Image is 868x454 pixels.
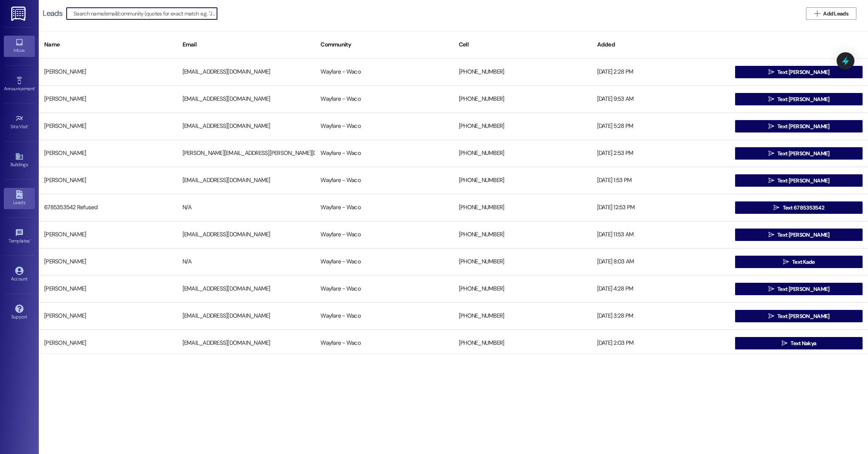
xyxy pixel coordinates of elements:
button: Text [PERSON_NAME] [735,120,863,132]
a: Inbox [4,36,35,57]
div: [PHONE_NUMBER] [453,64,592,80]
span: Text [PERSON_NAME] [777,312,829,320]
span: Text [PERSON_NAME] [777,95,829,103]
a: Site Visit • [4,112,35,133]
button: Text [PERSON_NAME] [735,310,863,322]
button: Text [PERSON_NAME] [735,66,863,78]
div: [PHONE_NUMBER] [453,91,592,107]
div: Leads [43,9,62,17]
div: [PERSON_NAME] [39,173,177,188]
span: Text Nakya [790,339,816,347]
div: [PERSON_NAME] [39,335,177,351]
a: Account [4,264,35,285]
i:  [768,96,774,102]
div: Wayfare - Waco [315,227,453,242]
div: [DATE] 11:53 AM [592,227,730,242]
div: [EMAIL_ADDRESS][DOMAIN_NAME] [177,308,315,324]
div: [PERSON_NAME] [39,281,177,297]
span: • [30,237,31,242]
div: [PHONE_NUMBER] [453,335,592,351]
span: Text [PERSON_NAME] [777,177,829,185]
a: Leads [4,188,35,209]
button: Add Leads [806,7,856,20]
button: Text [PERSON_NAME] [735,93,863,105]
div: N/A [177,254,315,270]
a: Support [4,302,35,323]
div: [DATE] 8:03 AM [592,254,730,270]
div: [EMAIL_ADDRESS][DOMAIN_NAME] [177,173,315,188]
button: Text [PERSON_NAME] [735,229,863,241]
i:  [814,10,820,17]
div: Added [592,35,730,54]
div: [DATE] 5:28 PM [592,119,730,134]
div: [DATE] 3:28 PM [592,308,730,324]
span: • [34,85,36,90]
div: Email [177,35,315,54]
div: [PERSON_NAME] [39,254,177,270]
div: [DATE] 4:28 PM [592,281,730,297]
span: Text [PERSON_NAME] [777,231,829,239]
span: Text [PERSON_NAME] [777,150,829,158]
a: Templates • [4,226,35,247]
a: Buildings [4,150,35,171]
div: [PERSON_NAME] [39,119,177,134]
div: [DATE] 2:53 PM [592,146,730,161]
div: [PHONE_NUMBER] [453,308,592,324]
div: [PHONE_NUMBER] [453,254,592,270]
div: Wayfare - Waco [315,200,453,215]
i:  [768,232,774,238]
button: Text [PERSON_NAME] [735,283,863,295]
i:  [768,123,774,129]
div: [DATE] 9:53 AM [592,91,730,107]
span: Text [PERSON_NAME] [777,285,829,293]
div: [PERSON_NAME] [39,64,177,80]
div: [DATE] 2:03 PM [592,335,730,351]
i:  [768,150,774,156]
div: [PERSON_NAME] [39,91,177,107]
div: Wayfare - Waco [315,146,453,161]
div: [EMAIL_ADDRESS][DOMAIN_NAME] [177,227,315,242]
div: [PERSON_NAME] [39,146,177,161]
div: N/A [177,200,315,215]
button: Text [PERSON_NAME] [735,147,863,160]
div: [PHONE_NUMBER] [453,281,592,297]
i:  [783,259,789,265]
div: Wayfare - Waco [315,91,453,107]
button: Text [PERSON_NAME] [735,174,863,187]
div: [EMAIL_ADDRESS][DOMAIN_NAME] [177,119,315,134]
div: [PERSON_NAME][EMAIL_ADDRESS][PERSON_NAME][DOMAIN_NAME] [177,146,315,161]
i:  [773,205,779,211]
div: Wayfare - Waco [315,308,453,324]
div: [PHONE_NUMBER] [453,119,592,134]
span: Text 6785353542 [783,204,825,212]
div: 6785353542 Refused [39,200,177,215]
div: [EMAIL_ADDRESS][DOMAIN_NAME] [177,281,315,297]
i:  [782,340,787,346]
div: [PHONE_NUMBER] [453,200,592,215]
div: [DATE] 12:53 PM [592,200,730,215]
div: [EMAIL_ADDRESS][DOMAIN_NAME] [177,91,315,107]
div: Wayfare - Waco [315,281,453,297]
input: Search name/email/community (quotes for exact match e.g. "John Smith") [74,8,217,19]
div: [PERSON_NAME] [39,308,177,324]
i:  [768,69,774,75]
div: Wayfare - Waco [315,335,453,351]
div: Wayfare - Waco [315,64,453,80]
button: Text Nakya [735,337,863,349]
div: [EMAIL_ADDRESS][DOMAIN_NAME] [177,335,315,351]
div: [PHONE_NUMBER] [453,173,592,188]
i:  [768,286,774,292]
div: [PHONE_NUMBER] [453,227,592,242]
div: Name [39,35,177,54]
span: Text [PERSON_NAME] [777,68,829,76]
i:  [768,177,774,184]
div: [PHONE_NUMBER] [453,146,592,161]
div: [EMAIL_ADDRESS][DOMAIN_NAME] [177,64,315,80]
div: [DATE] 2:28 PM [592,64,730,80]
div: Cell [453,35,592,54]
i:  [768,313,774,319]
button: Text Kade [735,256,863,268]
div: [PERSON_NAME] [39,227,177,242]
button: Text 6785353542 [735,201,863,214]
div: Wayfare - Waco [315,173,453,188]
